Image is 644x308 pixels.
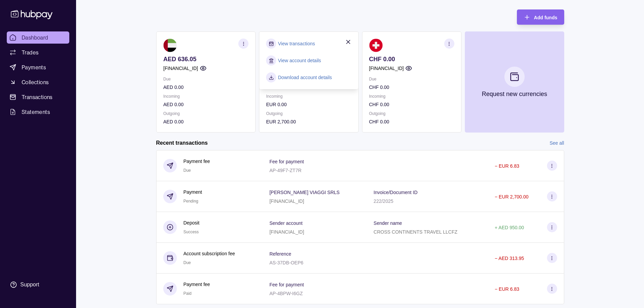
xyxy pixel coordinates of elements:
[7,91,69,103] a: Transactions
[269,229,304,235] p: [FINANCIAL_ID]
[495,256,524,261] p: − AED 313.95
[517,9,564,25] button: Add funds
[22,63,46,71] span: Payments
[482,90,547,98] p: Request new currencies
[7,278,69,292] a: Support
[163,93,248,100] p: Incoming
[495,163,519,169] p: − EUR 6.83
[184,250,235,257] p: Account subscription fee
[22,93,53,101] span: Transactions
[163,55,248,63] p: AED 636.05
[374,220,402,226] p: Sender name
[163,110,248,117] p: Outgoing
[269,291,303,296] p: AP-4BPW-I6GZ
[22,48,39,56] span: Trades
[374,198,393,204] p: 222/2025
[495,194,528,199] p: − EUR 2,700.00
[534,15,557,20] span: Add funds
[184,168,191,173] span: Due
[7,76,69,88] a: Collections
[22,33,48,42] span: Dashboard
[374,229,457,235] p: CROSS CONTINENTS TRAVEL LLCFZ
[269,251,291,257] p: Reference
[495,286,519,292] p: − EUR 6.83
[184,188,202,196] p: Payment
[374,190,418,195] p: Invoice/Document ID
[184,199,198,204] span: Pending
[550,139,564,147] a: See all
[7,46,69,58] a: Trades
[369,93,454,100] p: Incoming
[184,260,191,265] span: Due
[278,40,315,47] a: View transactions
[369,101,454,108] p: CHF 0.00
[156,139,208,147] h2: Recent transactions
[184,219,199,227] p: Deposit
[184,230,199,234] span: Success
[266,110,351,117] p: Outgoing
[163,84,248,91] p: AED 0.00
[278,74,332,81] a: Download account details
[369,39,382,52] img: ch
[184,291,192,296] span: Paid
[269,282,304,287] p: Fee for payment
[266,118,351,125] p: EUR 2,700.00
[7,61,69,73] a: Payments
[7,106,69,118] a: Statements
[369,110,454,117] p: Outgoing
[464,31,564,133] button: Request new currencies
[163,101,248,108] p: AED 0.00
[266,93,351,100] p: Incoming
[269,220,303,226] p: Sender account
[163,65,198,72] p: [FINANCIAL_ID]
[266,101,351,108] p: EUR 0.00
[269,260,303,265] p: AS-37DB-OEP6
[163,39,177,52] img: ae
[163,75,248,83] p: Due
[369,75,454,83] p: Due
[22,78,49,86] span: Collections
[369,65,404,72] p: [FINANCIAL_ID]
[269,159,304,164] p: Fee for payment
[184,281,210,288] p: Payment fee
[20,281,39,288] div: Support
[369,84,454,91] p: CHF 0.00
[184,158,210,165] p: Payment fee
[269,190,340,195] p: [PERSON_NAME] VIAGGI SRLS
[278,57,321,64] a: View account details
[269,168,302,173] p: AP-49F7-ZT7R
[269,198,304,204] p: [FINANCIAL_ID]
[22,108,50,116] span: Statements
[369,118,454,125] p: CHF 0.00
[163,118,248,125] p: AED 0.00
[495,225,524,230] p: + AED 950.00
[369,55,454,63] p: CHF 0.00
[7,31,69,44] a: Dashboard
